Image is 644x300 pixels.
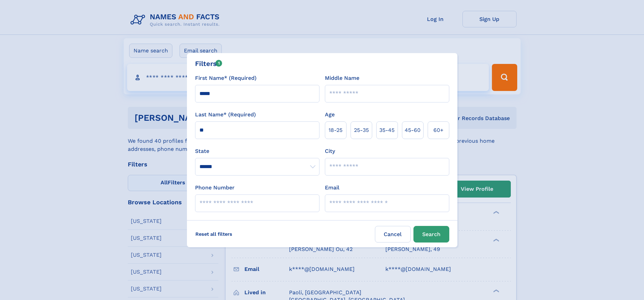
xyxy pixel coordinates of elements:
button: Search [413,226,449,243]
span: 45‑60 [405,126,421,134]
label: Reset all filters [191,226,237,242]
label: Phone Number [195,184,235,192]
label: Email [325,184,339,192]
label: Middle Name [325,74,359,82]
span: 18‑25 [329,126,342,134]
label: Cancel [375,226,411,243]
span: 35‑45 [379,126,395,134]
span: 25‑35 [354,126,369,134]
label: City [325,147,335,155]
label: Age [325,111,335,119]
div: Filters [195,59,222,69]
label: State [195,147,319,155]
span: 60+ [433,126,444,134]
label: Last Name* (Required) [195,111,256,119]
label: First Name* (Required) [195,74,257,82]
